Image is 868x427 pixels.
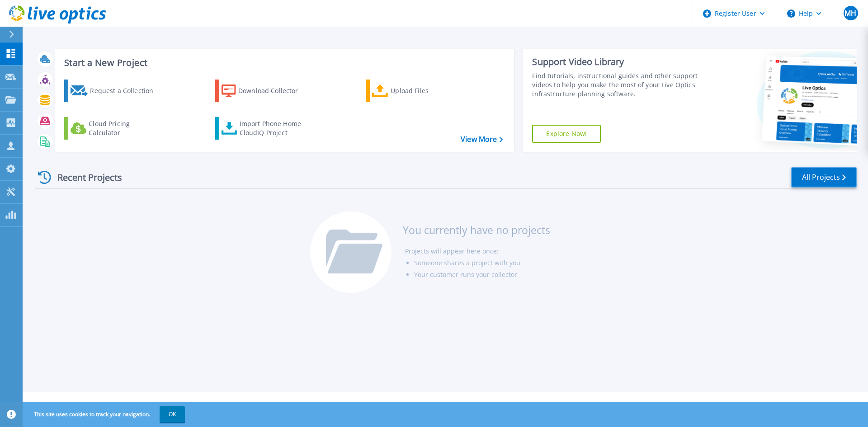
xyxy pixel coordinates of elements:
[391,82,463,100] div: Upload Files
[461,135,503,144] a: View More
[64,58,503,68] h3: Start a New Project
[403,225,550,235] h3: You currently have no projects
[844,9,856,17] span: MH
[414,257,550,269] li: Someone shares a project with you
[405,245,550,257] li: Projects will appear here once:
[532,125,601,143] a: Explore Now!
[791,167,857,188] a: All Projects
[366,80,467,102] a: Upload Files
[532,56,702,68] div: Support Video Library
[25,406,185,422] span: This site uses cookies to track your navigation.
[414,269,550,281] li: Your customer runs your collector
[238,82,311,100] div: Download Collector
[64,80,165,102] a: Request a Collection
[89,119,161,137] div: Cloud Pricing Calculator
[64,117,165,140] a: Cloud Pricing Calculator
[532,71,702,99] div: Find tutorials, instructional guides and other support videos to help you make the most of your L...
[240,119,310,137] div: Import Phone Home CloudIQ Project
[160,406,185,422] button: OK
[35,166,134,188] div: Recent Projects
[215,80,316,102] a: Download Collector
[90,82,162,100] div: Request a Collection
